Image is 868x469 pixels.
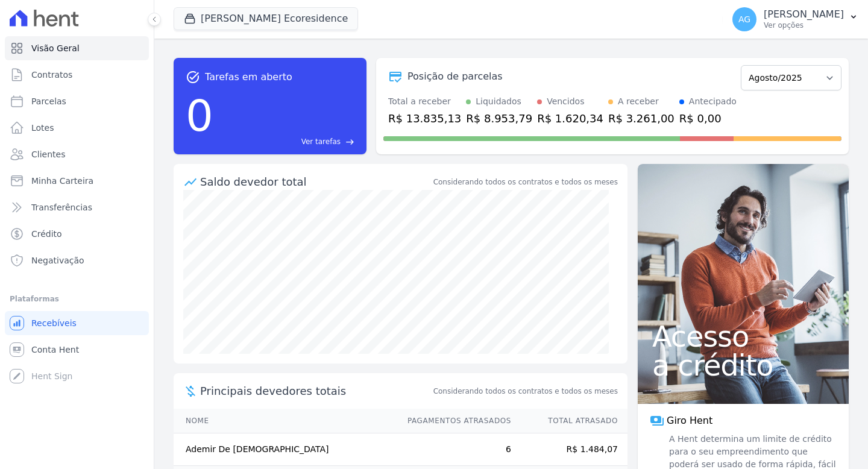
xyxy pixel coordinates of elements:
div: Considerando todos os contratos e todos os meses [433,177,618,187]
span: Minha Carteira [31,175,93,187]
span: Principais devedores totais [200,383,431,399]
span: Tarefas em aberto [205,70,292,84]
span: task_alt [186,70,200,84]
span: Crédito [31,228,62,240]
div: Total a receber [388,95,461,108]
a: Ver tarefas east [218,136,354,147]
a: Transferências [5,195,149,219]
div: R$ 8.953,79 [466,110,532,127]
button: AG [PERSON_NAME] Ver opções [723,2,868,36]
a: Crédito [5,222,149,246]
div: R$ 13.835,13 [388,110,461,127]
span: Recebíveis [31,317,77,329]
a: Minha Carteira [5,169,149,193]
a: Contratos [5,63,149,87]
span: Clientes [31,148,65,160]
p: [PERSON_NAME] [764,8,844,20]
span: east [345,137,354,146]
a: Lotes [5,116,149,140]
a: Parcelas [5,89,149,113]
div: Saldo devedor total [200,174,431,190]
span: Contratos [31,69,72,81]
a: Negativação [5,248,149,272]
th: Nome [174,409,396,433]
div: R$ 1.620,34 [537,110,603,127]
span: Visão Geral [31,42,80,54]
div: Liquidados [476,95,521,108]
div: R$ 3.261,00 [608,110,675,127]
span: Conta Hent [31,344,79,356]
span: AG [738,15,750,24]
div: R$ 0,00 [679,110,737,127]
span: Transferências [31,201,92,213]
button: [PERSON_NAME] Ecoresidence [174,7,358,30]
div: 0 [186,84,213,147]
span: Lotes [31,122,54,134]
div: Plataformas [10,292,144,306]
div: Posição de parcelas [407,69,503,84]
th: Total Atrasado [512,409,627,433]
a: Clientes [5,142,149,166]
div: A receber [618,95,659,108]
td: 6 [396,433,512,466]
span: Parcelas [31,95,66,107]
div: Antecipado [689,95,737,108]
p: Ver opções [764,20,844,30]
a: Visão Geral [5,36,149,60]
span: a crédito [652,351,834,380]
th: Pagamentos Atrasados [396,409,512,433]
span: Acesso [652,322,834,351]
span: Ver tarefas [301,136,341,147]
a: Conta Hent [5,338,149,362]
div: Vencidos [547,95,584,108]
td: Ademir De [DEMOGRAPHIC_DATA] [174,433,396,466]
span: Negativação [31,254,84,266]
td: R$ 1.484,07 [512,433,627,466]
span: Giro Hent [667,414,712,428]
a: Recebíveis [5,311,149,335]
span: Considerando todos os contratos e todos os meses [433,386,618,397]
